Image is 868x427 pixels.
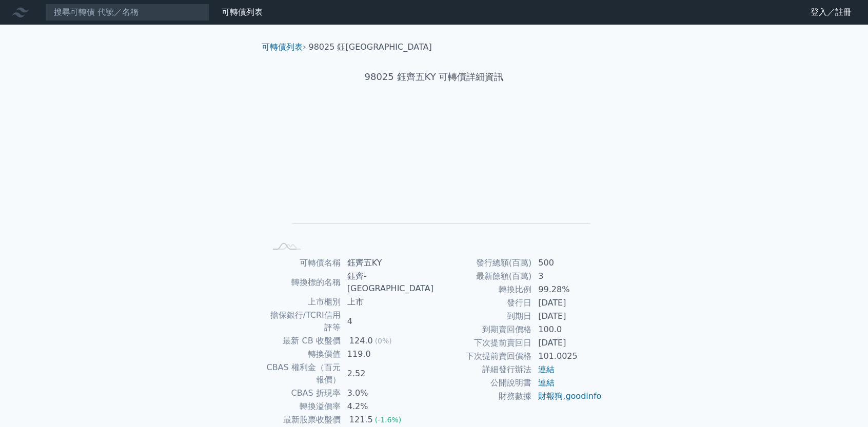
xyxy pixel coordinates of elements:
[532,296,602,310] td: [DATE]
[434,296,532,310] td: 發行日
[266,295,341,309] td: 上市櫃別
[262,42,303,52] a: 可轉債列表
[434,350,532,363] td: 下次提前賣回價格
[532,336,602,350] td: [DATE]
[266,309,341,334] td: 擔保銀行/TCRI信用評等
[341,309,434,334] td: 4
[347,414,375,426] div: 121.5
[266,270,341,295] td: 轉換標的名稱
[341,361,434,387] td: 2.52
[434,376,532,390] td: 公開說明書
[434,336,532,350] td: 下次提前賣回日
[341,387,434,400] td: 3.0%
[266,334,341,348] td: 最新 CB 收盤價
[309,41,432,53] li: 98025 鈺[GEOGRAPHIC_DATA]
[434,283,532,296] td: 轉換比例
[341,270,434,295] td: 鈺齊-[GEOGRAPHIC_DATA]
[532,283,602,296] td: 99.28%
[434,310,532,323] td: 到期日
[434,270,532,283] td: 最新餘額(百萬)
[222,7,263,17] a: 可轉債列表
[253,70,615,84] h1: 98025 鈺齊五KY 可轉債詳細資訊
[434,363,532,376] td: 詳細發行辦法
[266,400,341,413] td: 轉換溢價率
[434,390,532,403] td: 財務數據
[266,256,341,270] td: 可轉債名稱
[802,4,860,21] a: 登入／註冊
[532,310,602,323] td: [DATE]
[434,256,532,270] td: 發行總額(百萬)
[565,391,601,401] a: goodinfo
[375,337,392,345] span: (0%)
[532,350,602,363] td: 101.0025
[532,270,602,283] td: 3
[266,413,341,426] td: 最新股票收盤價
[266,348,341,361] td: 轉換價值
[266,361,341,387] td: CBAS 權利金（百元報價）
[538,391,563,401] a: 財報狗
[341,348,434,361] td: 119.0
[45,4,209,21] input: 搜尋可轉債 代號／名稱
[532,256,602,270] td: 500
[283,116,590,239] g: Chart
[341,295,434,309] td: 上市
[434,323,532,336] td: 到期賣回價格
[538,364,555,374] a: 連結
[532,323,602,336] td: 100.0
[266,387,341,400] td: CBAS 折現率
[538,378,555,388] a: 連結
[347,335,375,347] div: 124.0
[532,390,602,403] td: ,
[375,416,402,424] span: (-1.6%)
[262,41,306,53] li: ›
[341,400,434,413] td: 4.2%
[341,256,434,270] td: 鈺齊五KY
